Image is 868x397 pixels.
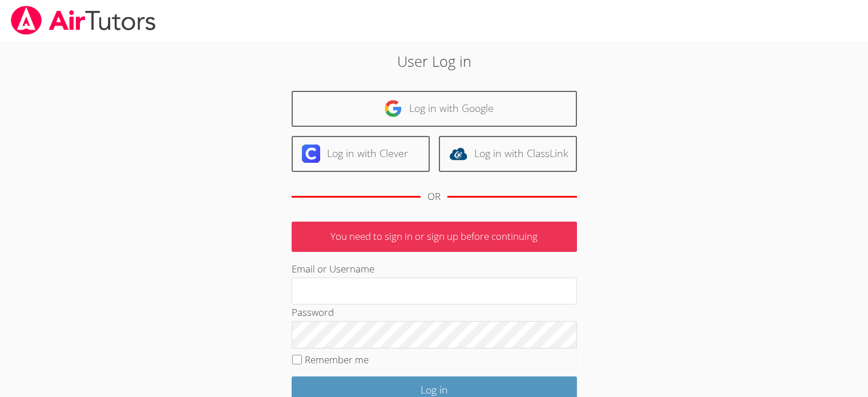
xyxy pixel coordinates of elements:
img: google-logo-50288ca7cdecda66e5e0955fdab243c47b7ad437acaf1139b6f446037453330a.svg [384,99,402,118]
div: OR [427,189,441,205]
img: airtutors_banner-c4298cdbf04f3fff15de1276eac7730deb9818008684d7c2e4769d2f7ddbe033.png [10,6,157,35]
h2: User Log in [200,50,668,72]
label: Email or Username [292,262,374,275]
a: Log in with Clever [292,136,430,172]
img: clever-logo-6eab21bc6e7a338710f1a6ff85c0baf02591cd810cc4098c63d3a4b26e2feb20.svg [302,145,320,163]
label: Remember me [305,353,369,366]
label: Password [292,306,334,319]
a: Log in with ClassLink [439,136,577,172]
img: classlink-logo-d6bb404cc1216ec64c9a2012d9dc4662098be43eaf13dc465df04b49fa7ab582.svg [449,145,467,163]
p: You need to sign in or sign up before continuing [292,222,577,252]
a: Log in with Google [292,91,577,127]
